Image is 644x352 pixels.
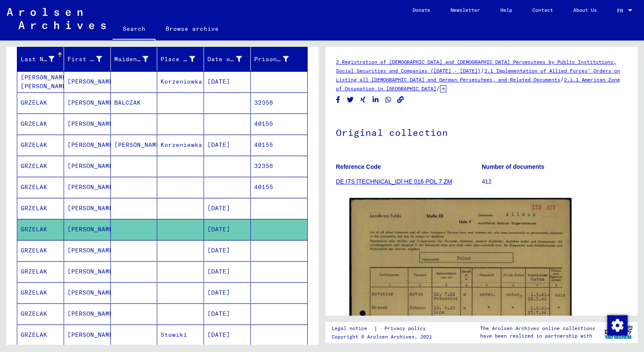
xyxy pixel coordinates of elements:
a: DE ITS [TECHNICAL_ID] HE 016 POL 7 ZM [336,178,452,185]
mat-cell: GRZELAK [17,261,64,282]
div: Place of Birth [161,55,195,64]
mat-header-cell: First Name [64,47,111,71]
mat-cell: Korzeniewka [157,135,204,155]
mat-cell: Stowiki [157,325,204,345]
mat-cell: [PERSON_NAME] [64,198,111,219]
mat-cell: BALCZAK [111,92,158,113]
span: / [480,67,484,74]
mat-cell: [PERSON_NAME] [64,114,111,134]
mat-cell: 40155 [251,114,307,134]
button: Share on Twitter [346,95,355,105]
mat-cell: 32356 [251,156,307,176]
div: | [332,324,436,333]
mat-header-cell: Last Name [17,47,64,71]
a: Privacy policy [378,324,436,333]
p: The Arolsen Archives online collections [480,325,595,332]
mat-cell: [PERSON_NAME] [64,325,111,345]
button: Share on Xing [359,95,368,105]
div: Date of Birth [207,55,242,64]
a: Search [113,19,156,41]
mat-header-cell: Place of Birth [157,47,204,71]
mat-cell: [DATE] [204,135,251,155]
mat-cell: [DATE] [204,219,251,240]
mat-cell: [PERSON_NAME] [64,156,111,176]
div: Prisoner # [254,52,299,66]
mat-cell: [PERSON_NAME] [111,135,158,155]
mat-cell: [DATE] [204,325,251,345]
div: Maiden Name [114,55,149,64]
div: Place of Birth [161,52,206,66]
h1: Original collection [336,113,627,150]
mat-cell: [PERSON_NAME] [64,92,111,113]
mat-cell: [DATE] [204,282,251,303]
mat-cell: [PERSON_NAME] [64,71,111,92]
b: Number of documents [482,163,545,170]
mat-cell: [PERSON_NAME] [64,282,111,303]
img: yv_logo.png [603,322,634,343]
p: Copyright © Arolsen Archives, 2021 [332,333,436,341]
a: 2 Registration of [DEMOGRAPHIC_DATA] and [DEMOGRAPHIC_DATA] Persecutees by Public Institutions, S... [336,59,616,74]
mat-cell: [PERSON_NAME] [64,135,111,155]
a: Browse archive [156,19,229,39]
mat-cell: GRZELAK [17,114,64,134]
mat-cell: Korzeniowka [157,71,204,92]
mat-cell: [PERSON_NAME] [64,219,111,240]
mat-cell: GRZELAK [17,325,64,345]
span: EN [617,8,626,14]
mat-cell: [DATE] [204,303,251,324]
div: First Name [67,55,102,64]
mat-cell: [DATE] [204,198,251,219]
mat-header-cell: Maiden Name [111,47,158,71]
p: have been realized in partnership with [480,332,595,340]
mat-cell: 40155 [251,177,307,198]
span: / [436,84,440,92]
mat-cell: [DATE] [204,71,251,92]
button: Share on WhatsApp [384,95,393,105]
div: Date of Birth [207,52,252,66]
mat-cell: GRZELAK [17,219,64,240]
mat-header-cell: Prisoner # [251,47,307,71]
mat-cell: GRZELAK [17,156,64,176]
mat-cell: [PERSON_NAME] [64,240,111,261]
mat-cell: 40155 [251,135,307,155]
mat-cell: [DATE] [204,240,251,261]
mat-cell: GRZELAK [17,92,64,113]
img: Arolsen_neg.svg [7,8,106,29]
button: Copy link [396,95,405,105]
mat-cell: [PERSON_NAME] [64,261,111,282]
button: Share on Facebook [334,95,343,105]
mat-cell: 32356 [251,92,307,113]
div: First Name [67,52,113,66]
div: Last Name [21,52,65,66]
mat-header-cell: Date of Birth [204,47,251,71]
div: Prisoner # [254,55,289,64]
div: Maiden Name [114,52,159,66]
mat-cell: GRZELAK [17,240,64,261]
button: Share on LinkedIn [371,95,380,105]
mat-cell: GRZELAK [17,135,64,155]
mat-cell: GRZELAK [17,303,64,324]
mat-cell: [DATE] [204,261,251,282]
span: / [560,76,564,83]
img: Change consent [607,315,628,336]
mat-cell: GRZELAK [17,177,64,198]
mat-cell: [PERSON_NAME] [PERSON_NAME] [17,71,64,92]
p: 412 [482,177,627,186]
mat-cell: [PERSON_NAME] [64,303,111,324]
b: Reference Code [336,163,381,170]
mat-cell: GRZELAK [17,282,64,303]
mat-cell: [PERSON_NAME] [64,177,111,198]
div: Last Name [21,55,54,64]
a: Legal notice [332,324,374,333]
mat-cell: GRZELAK [17,198,64,219]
